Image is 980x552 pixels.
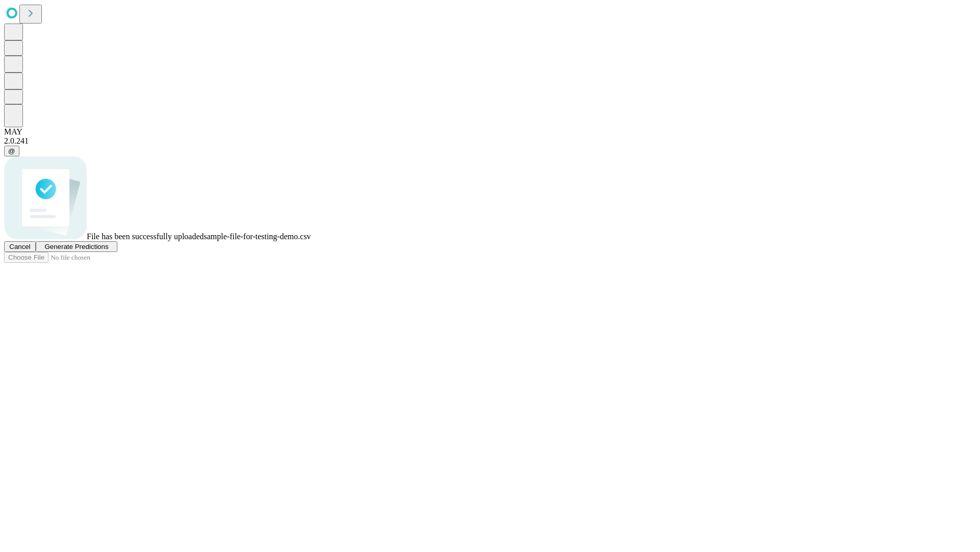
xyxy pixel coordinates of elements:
button: @ [4,146,19,156]
span: @ [8,147,15,155]
span: File has been successfully uploaded [87,232,204,241]
button: Generate Predictions [36,241,117,252]
span: Generate Predictions [44,243,108,250]
div: 2.0.241 [4,136,976,146]
div: MAY [4,127,976,136]
span: sample-file-for-testing-demo.csv [204,232,311,241]
span: Cancel [9,243,31,250]
button: Cancel [4,241,36,252]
